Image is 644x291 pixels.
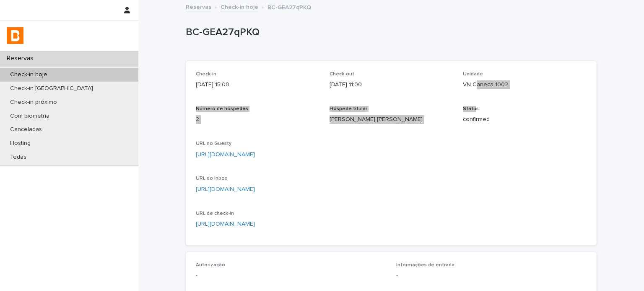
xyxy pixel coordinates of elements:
[3,85,100,92] p: Check-in [GEOGRAPHIC_DATA]
[396,263,454,268] span: Informações de entrada
[3,99,64,106] p: Check-in próximo
[196,186,255,192] a: [URL][DOMAIN_NAME]
[463,72,483,77] span: Unidade
[3,71,54,78] p: Check-in hoje
[186,2,211,11] a: Reservas
[196,106,248,111] span: Número de hóspedes
[3,154,33,161] p: Todas
[396,271,587,280] p: -
[3,140,37,147] p: Hosting
[330,115,453,124] p: [PERSON_NAME] [PERSON_NAME]
[196,141,231,146] span: URL no Guesty
[267,2,311,11] p: BC-GEA27qPKQ
[330,72,354,77] span: Check-out
[196,115,319,124] p: 2
[196,80,319,89] p: [DATE] 15:00
[463,106,479,111] span: Status
[330,106,367,111] span: Hóspede titular
[196,271,386,280] p: -
[3,126,49,133] p: Canceladas
[196,176,227,181] span: URL do Inbox
[221,2,258,11] a: Check-in hoje
[3,54,40,62] p: Reservas
[463,80,587,89] p: VN Caneca 1002
[7,27,23,44] img: zVaNuJHRTjyIjT5M9Xd5
[3,113,56,120] p: Com biometria
[196,72,216,77] span: Check-in
[196,152,255,157] a: [URL][DOMAIN_NAME]
[330,80,453,89] p: [DATE] 11:00
[463,115,587,124] p: confirmed
[186,26,593,39] p: BC-GEA27qPKQ
[196,263,225,268] span: Autorização
[196,221,255,227] a: [URL][DOMAIN_NAME]
[196,211,234,216] span: URL de check-in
